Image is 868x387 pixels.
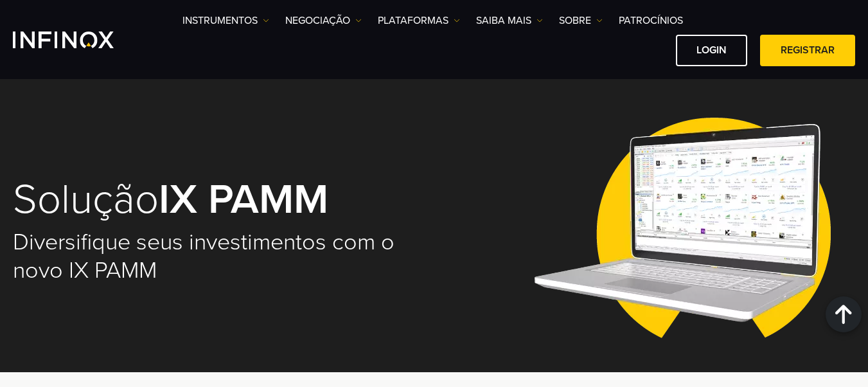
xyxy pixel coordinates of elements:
a: Instrumentos [182,13,269,28]
a: Login [676,35,747,66]
h2: Diversifique seus investimentos com o novo IX PAMM [13,228,417,285]
a: SOBRE [559,13,603,28]
strong: IX PAMM [159,174,328,225]
a: NEGOCIAÇÃO [285,13,362,28]
a: Saiba mais [476,13,543,28]
a: Registrar [760,35,855,66]
h1: Solução [13,178,417,222]
a: Patrocínios [619,13,683,28]
a: PLATAFORMAS [378,13,460,28]
a: INFINOX Logo [13,32,144,48]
